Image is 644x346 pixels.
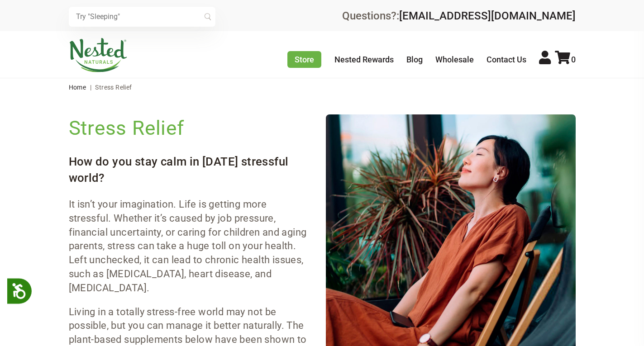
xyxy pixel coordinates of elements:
[69,38,128,72] img: Nested Naturals
[69,78,576,96] nav: breadcrumbs
[69,153,311,186] h3: How do you stay calm in [DATE] stressful world?
[287,51,321,68] a: Store
[342,10,576,21] div: Questions?:
[399,9,576,22] a: [EMAIL_ADDRESS][DOMAIN_NAME]
[69,114,311,142] h2: Stress Relief
[555,55,576,64] a: 0
[69,198,311,295] p: It isn’t your imagination. Life is getting more stressful. Whether it’s caused by job pressure, f...
[406,55,423,64] a: Blog
[69,84,86,91] a: Home
[487,55,526,64] a: Contact Us
[435,55,474,64] a: Wholesale
[571,55,576,64] span: 0
[88,84,94,91] span: |
[95,84,132,91] span: Stress Relief
[334,55,394,64] a: Nested Rewards
[69,7,215,27] input: Try "Sleeping"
